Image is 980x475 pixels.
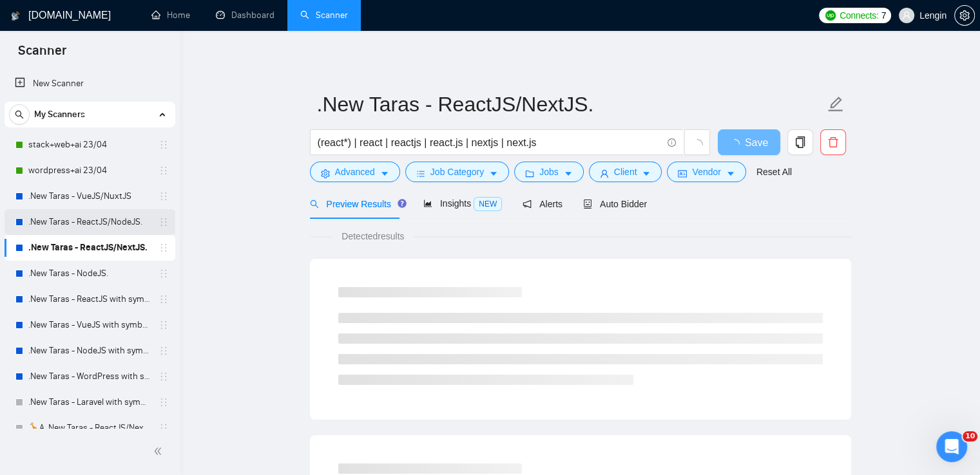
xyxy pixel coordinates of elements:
span: Save [745,135,768,151]
span: holder [159,191,169,201]
span: NEW [474,197,502,211]
a: New Scanner [15,71,165,97]
span: loading [729,139,745,149]
a: .New Taras - Laravel with symbols [28,389,151,415]
span: holder [159,217,169,227]
span: user [902,11,911,20]
a: .New Taras - ReactJS with symbols [28,286,151,312]
span: caret-down [726,169,735,178]
span: My Scanners [34,102,85,127]
span: info-circle [668,138,676,147]
button: settingAdvancedcaret-down [310,162,400,182]
li: New Scanner [5,71,175,97]
a: homeHome [151,10,190,21]
button: delete [820,129,846,155]
input: Scanner name... [317,88,825,120]
a: .New Taras - NodeJS. [28,261,151,286]
a: stack+web+ai 23/04 [28,132,151,158]
button: setting [954,5,975,26]
span: double-left [153,445,166,458]
span: holder [159,423,169,433]
span: 10 [963,431,977,442]
span: bars [416,169,425,178]
img: logo [11,6,20,26]
img: upwork-logo.png [825,10,836,21]
span: 7 [881,8,886,23]
span: Advanced [335,165,375,179]
span: setting [955,10,974,21]
div: Tooltip anchor [396,198,408,209]
a: dashboardDashboard [216,10,274,21]
span: Preview Results [310,199,403,209]
span: Jobs [539,165,559,179]
span: setting [321,169,330,178]
span: Connects: [840,8,878,23]
a: .New Taras - VueJS with symbols [28,312,151,338]
a: .New Taras - ReactJS/NodeJS. [28,209,151,235]
a: setting [954,10,975,21]
input: Search Freelance Jobs... [318,135,662,151]
span: holder [159,320,169,330]
span: caret-down [489,169,498,178]
span: Scanner [8,41,77,68]
span: holder [159,243,169,253]
a: searchScanner [300,10,348,21]
button: search [9,104,30,125]
a: Reset All [756,165,792,179]
span: search [310,200,319,209]
span: robot [583,200,592,209]
span: caret-down [564,169,573,178]
a: wordpress+ai 23/04 [28,158,151,183]
span: edit [827,96,844,113]
span: Detected results [332,229,413,243]
span: user [600,169,609,178]
span: Insights [423,198,502,209]
span: loading [691,139,703,151]
button: userClientcaret-down [589,162,662,182]
span: holder [159,140,169,150]
span: holder [159,371,169,382]
span: idcard [678,169,687,178]
span: holder [159,165,169,176]
span: holder [159,346,169,356]
span: Job Category [430,165,484,179]
span: holder [159,397,169,407]
span: Vendor [692,165,720,179]
span: holder [159,268,169,279]
span: Auto Bidder [583,199,647,209]
a: .New Taras - NodeJS with symbols [28,338,151,364]
span: caret-down [380,169,389,178]
span: copy [788,136,812,148]
span: delete [821,136,845,148]
a: 🦒A .New Taras - ReactJS/NextJS usual 23/04 [28,415,151,441]
button: barsJob Categorycaret-down [405,162,509,182]
button: folderJobscaret-down [514,162,584,182]
span: Client [614,165,637,179]
span: area-chart [423,199,432,208]
iframe: Intercom live chat [936,431,967,462]
span: folder [525,169,534,178]
span: notification [523,200,532,209]
span: holder [159,294,169,304]
a: .New Taras - ReactJS/NextJS. [28,235,151,261]
button: copy [787,129,813,155]
button: Save [718,129,780,155]
span: caret-down [642,169,651,178]
span: Alerts [523,199,562,209]
a: .New Taras - VueJS/NuxtJS [28,183,151,209]
a: .New Taras - WordPress with symbols [28,364,151,389]
button: idcardVendorcaret-down [667,162,745,182]
span: search [10,110,29,119]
